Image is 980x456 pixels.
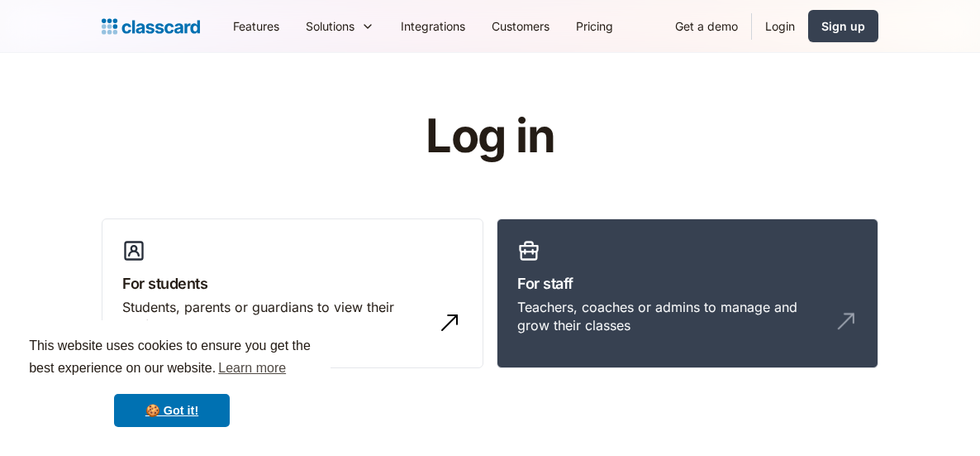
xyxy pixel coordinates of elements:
[102,218,483,369] a: For studentsStudents, parents or guardians to view their profile and manage bookings
[114,394,230,427] a: dismiss cookie message
[497,218,878,369] a: For staffTeachers, coaches or admins to manage and grow their classes
[220,7,293,45] a: Features
[752,7,808,45] a: Login
[563,7,626,45] a: Pricing
[517,298,825,335] div: Teachers, coaches or admins to manage and grow their classes
[808,10,878,42] a: Sign up
[517,272,858,295] h3: For staff
[306,17,354,35] div: Solutions
[293,7,388,45] div: Solutions
[228,111,753,162] h1: Log in
[29,336,315,381] span: This website uses cookies to ensure you get the best experience on our website.
[122,272,463,295] h3: For students
[662,7,751,45] a: Get a demo
[388,7,478,45] a: Integrations
[13,320,331,443] div: cookieconsent
[478,7,563,45] a: Customers
[102,15,200,38] a: Logo
[122,298,430,335] div: Students, parents or guardians to view their profile and manage bookings
[821,17,865,35] div: Sign up
[216,356,288,381] a: learn more about cookies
